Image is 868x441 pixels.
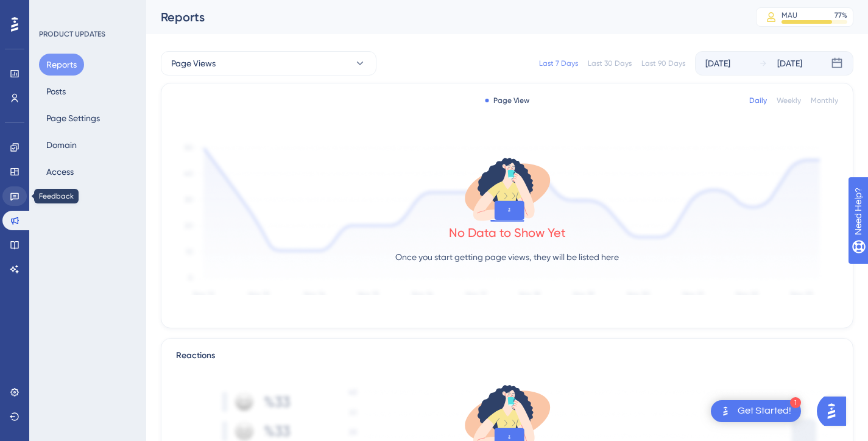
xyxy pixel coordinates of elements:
[29,3,76,18] span: Need Help?
[834,10,847,20] div: 77 %
[449,224,566,241] div: No Data to Show Yet
[777,96,801,105] div: Weekly
[817,393,853,429] iframe: UserGuiding AI Assistant Launcher
[738,404,791,418] div: Get Started!
[718,404,733,418] img: launcher-image-alternative-text
[641,58,685,68] div: Last 90 Days
[39,107,107,129] button: Page Settings
[171,56,216,71] span: Page Views
[39,29,105,39] div: PRODUCT UPDATES
[749,96,767,105] div: Daily
[39,80,73,102] button: Posts
[811,96,838,105] div: Monthly
[176,348,838,363] div: Reactions
[711,400,801,422] div: Open Get Started! checklist, remaining modules: 1
[588,58,632,68] div: Last 30 Days
[485,96,529,105] div: Page View
[39,161,81,183] button: Access
[39,54,84,76] button: Reports
[39,134,84,156] button: Domain
[395,250,619,264] p: Once you start getting page views, they will be listed here
[777,56,802,71] div: [DATE]
[790,397,801,408] div: 1
[161,51,376,76] button: Page Views
[539,58,578,68] div: Last 7 Days
[161,9,725,26] div: Reports
[705,56,730,71] div: [DATE]
[782,10,797,20] div: MAU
